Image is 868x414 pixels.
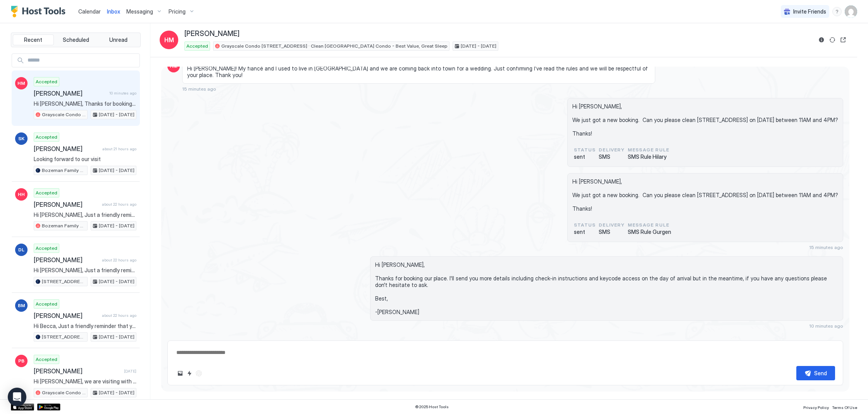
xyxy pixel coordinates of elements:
span: Hi [PERSON_NAME], Thanks for booking our place. I'll send you more details including check-in ins... [34,100,136,107]
span: Hi [PERSON_NAME], We just got a new booking. Can you please clean [STREET_ADDRESS] on [DATE] betw... [572,103,838,137]
button: Send [796,366,835,380]
span: Accepted [36,189,57,196]
span: Grayscale Condo [STREET_ADDRESS] · Clean [GEOGRAPHIC_DATA] Condo - Best Value, Great Sleep [42,389,86,396]
span: Message Rule [628,222,671,228]
span: SMS Rule Hilary [628,153,669,160]
button: Quick reply [185,369,194,378]
span: HM [17,80,25,87]
span: HH [18,191,25,198]
span: [PERSON_NAME] [34,145,99,153]
span: Hi [PERSON_NAME], Just a friendly reminder that your check-out is [DATE] at 11AM. We would love i... [34,211,136,218]
div: Send [814,369,827,377]
span: status [574,222,596,228]
span: about 22 hours ago [102,202,136,207]
a: Privacy Policy [803,403,829,411]
a: Inbox [107,7,120,15]
a: Host Tools Logo [11,6,69,17]
span: [PERSON_NAME] [184,29,239,38]
span: [PERSON_NAME] [34,89,106,97]
span: Privacy Policy [803,405,829,410]
span: 10 minutes ago [109,91,136,96]
span: Looking forward to our visit [34,156,136,163]
span: SMS [599,228,625,235]
span: Accepted [36,134,57,141]
button: Unread [98,34,139,45]
span: SMS [599,153,625,160]
span: Scheduled [63,36,89,43]
span: [DATE] - [DATE] [99,222,134,229]
button: Recent [13,34,54,45]
span: Delivery [599,222,625,228]
a: Terms Of Use [832,403,857,411]
span: BM [18,302,25,309]
span: [DATE] - [DATE] [461,43,496,50]
a: App Store [11,404,34,411]
button: Upload image [176,369,185,378]
span: about 21 hours ago [102,146,136,151]
div: Open Intercom Messenger [8,388,26,406]
span: Hi [PERSON_NAME], we are visiting with our adult son before he deploys. We promise no parties. We... [34,378,136,385]
span: Pricing [169,8,186,15]
span: [STREET_ADDRESS] · [GEOGRAPHIC_DATA] Condo - Great Location & Clean [42,278,86,285]
span: [PERSON_NAME] [34,256,99,264]
span: Accepted [36,301,57,307]
div: User profile [845,5,857,18]
span: [STREET_ADDRESS] · [US_STATE] Condo | Superb Value & Clean [42,333,86,340]
span: sent [574,228,596,235]
a: Google Play Store [37,404,60,411]
span: 15 minutes ago [182,86,216,92]
span: [DATE] - [DATE] [99,389,134,396]
span: Bozeman Family Rancher [42,167,86,174]
span: Hi [PERSON_NAME], Just a friendly reminder that your check-out is [DATE] at 11AM. We would love i... [34,267,136,274]
a: Calendar [78,7,101,15]
span: Message Rule [628,146,669,153]
span: [DATE] - [DATE] [99,167,134,174]
span: 10 minutes ago [809,323,843,329]
span: Hi [PERSON_NAME]! My fiancé and I used to live in [GEOGRAPHIC_DATA] and we are coming back into t... [187,65,650,79]
span: Hi [PERSON_NAME], Thanks for booking our place. I'll send you more details including check-in ins... [375,261,838,316]
span: Inbox [107,8,120,15]
button: Reservation information [817,35,826,45]
span: [PERSON_NAME] [34,367,121,375]
span: Recent [24,36,42,43]
span: [DATE] - [DATE] [99,278,134,285]
button: Open reservation [839,35,848,45]
span: Delivery [599,146,625,153]
span: Invite Friends [793,8,826,15]
span: Accepted [36,356,57,363]
span: Unread [109,36,127,43]
span: SK [18,135,24,142]
span: [DATE] - [DATE] [99,111,134,118]
span: status [574,146,596,153]
button: Sync reservation [828,35,837,45]
span: Grayscale Condo [STREET_ADDRESS] · Clean [GEOGRAPHIC_DATA] Condo - Best Value, Great Sleep [221,43,448,50]
span: about 22 hours ago [102,313,136,318]
button: Scheduled [55,34,96,45]
span: about 22 hours ago [102,258,136,263]
span: [PERSON_NAME] [34,201,99,208]
span: PB [18,357,24,364]
span: Accepted [36,78,57,85]
span: sent [574,153,596,160]
span: SMS Rule Gurgen [628,228,671,235]
span: Terms Of Use [832,405,857,410]
span: [DATE] [124,369,136,374]
span: Bozeman Family Rancher [42,222,86,229]
span: Hi Becca, Just a friendly reminder that your check-out is [DATE] at 11AM. We would love if you co... [34,323,136,330]
span: HM [164,35,174,45]
span: © 2025 Host Tools [415,404,449,409]
span: [DATE] - [DATE] [99,333,134,340]
div: menu [832,7,842,16]
span: Messaging [126,8,153,15]
span: Accepted [186,43,208,50]
span: Accepted [36,245,57,252]
span: Calendar [78,8,101,15]
span: [PERSON_NAME] [34,312,99,320]
span: Hi [PERSON_NAME], We just got a new booking. Can you please clean [STREET_ADDRESS] on [DATE] betw... [572,178,838,212]
div: tab-group [11,33,141,47]
span: 15 minutes ago [809,244,843,250]
input: Input Field [24,54,139,67]
span: Grayscale Condo [STREET_ADDRESS] · Clean [GEOGRAPHIC_DATA] Condo - Best Value, Great Sleep [42,111,86,118]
